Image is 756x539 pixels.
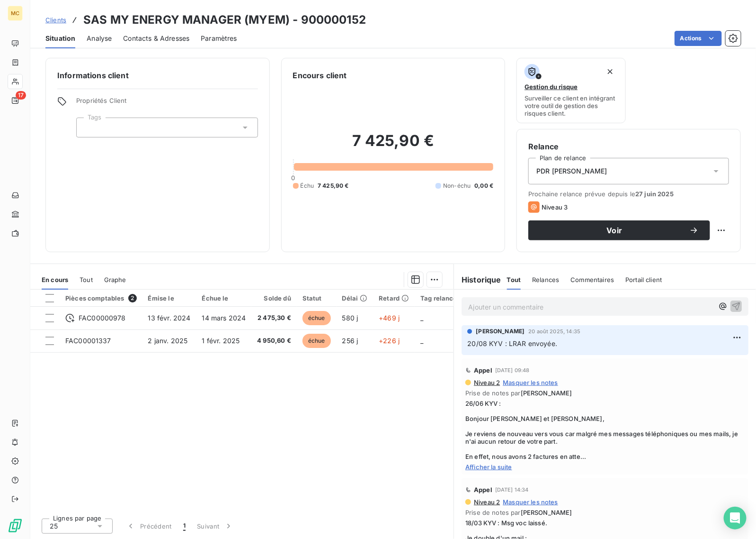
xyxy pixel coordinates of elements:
[292,174,295,182] span: 0
[302,311,331,325] span: échue
[516,58,626,123] button: Gestion du risqueSurveiller ce client en intégrant votre outil de gestion des risques client.
[454,274,501,285] h6: Historique
[257,336,291,346] span: 4 950,60 €
[503,379,558,386] span: Masquer les notes
[465,389,745,397] span: Prise de notes par
[521,389,572,397] span: [PERSON_NAME]
[540,227,689,234] span: Voir
[507,276,521,283] span: Tout
[635,190,674,198] span: 27 juin 2025
[202,337,240,345] span: 1 févr. 2025
[8,518,23,533] img: Logo LeanPay
[495,487,529,493] span: [DATE] 14:34
[625,276,662,283] span: Portail client
[474,182,493,190] span: 0,00 €
[571,276,614,283] span: Commentaires
[50,521,58,531] span: 25
[420,314,423,322] span: _
[83,11,366,28] h3: SAS MY ENERGY MANAGER (MYEM) - 900000152
[148,294,191,302] div: Émise le
[79,313,126,323] span: FAC00000978
[536,166,607,176] span: PDR [PERSON_NAME]
[45,16,66,24] span: Clients
[202,314,246,322] span: 14 mars 2024
[257,294,291,302] div: Solde dû
[257,313,291,323] span: 2 475,30 €
[42,276,68,283] span: En cours
[302,334,331,348] span: échue
[342,294,368,302] div: Délai
[474,366,492,374] span: Appel
[201,34,237,43] span: Paramètres
[379,337,400,345] span: +226 j
[293,70,347,81] h6: Encours client
[45,15,66,25] a: Clients
[342,337,358,345] span: 256 j
[87,34,112,43] span: Analyse
[302,294,331,302] div: Statut
[503,498,558,506] span: Masquer les notes
[724,507,747,530] div: Open Intercom Messenger
[80,276,93,283] span: Tout
[148,337,188,345] span: 2 janv. 2025
[675,31,722,46] button: Actions
[123,34,189,43] span: Contacts & Adresses
[379,294,409,302] div: Retard
[476,327,525,336] span: [PERSON_NAME]
[465,400,745,460] span: 26/06 KYV : Bonjour [PERSON_NAME] et [PERSON_NAME], Je reviens de nouveau vers vous car malgré me...
[528,141,729,152] h6: Relance
[474,486,492,493] span: Appel
[379,314,400,322] span: +469 j
[525,83,578,91] span: Gestion du risque
[528,190,729,198] span: Prochaine relance prévue depuis le
[84,123,92,132] input: Ajouter une valeur
[443,182,471,190] span: Non-échu
[76,97,258,110] span: Propriétés Client
[495,367,530,373] span: [DATE] 09:48
[128,294,137,302] span: 2
[148,314,191,322] span: 13 févr. 2024
[467,339,557,347] span: 20/08 KYV : LRAR envoyée.
[57,70,258,81] h6: Informations client
[45,34,75,43] span: Situation
[528,329,580,334] span: 20 août 2025, 14:35
[178,516,191,536] button: 1
[191,516,239,536] button: Suivant
[420,294,469,302] div: Tag relance
[104,276,126,283] span: Graphe
[465,463,745,471] span: Afficher la suite
[532,276,559,283] span: Relances
[525,94,618,117] span: Surveiller ce client en intégrant votre outil de gestion des risques client.
[65,337,111,345] span: FAC00001337
[65,294,137,302] div: Pièces comptables
[521,509,572,516] span: [PERSON_NAME]
[16,91,26,100] span: 17
[183,521,186,531] span: 1
[473,379,500,386] span: Niveau 2
[528,220,710,240] button: Voir
[202,294,246,302] div: Échue le
[318,182,349,190] span: 7 425,90 €
[8,6,23,21] div: MC
[420,337,423,345] span: _
[465,509,745,516] span: Prise de notes par
[342,314,358,322] span: 580 j
[473,498,500,506] span: Niveau 2
[120,516,178,536] button: Précédent
[301,182,314,190] span: Échu
[293,131,494,160] h2: 7 425,90 €
[542,203,568,211] span: Niveau 3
